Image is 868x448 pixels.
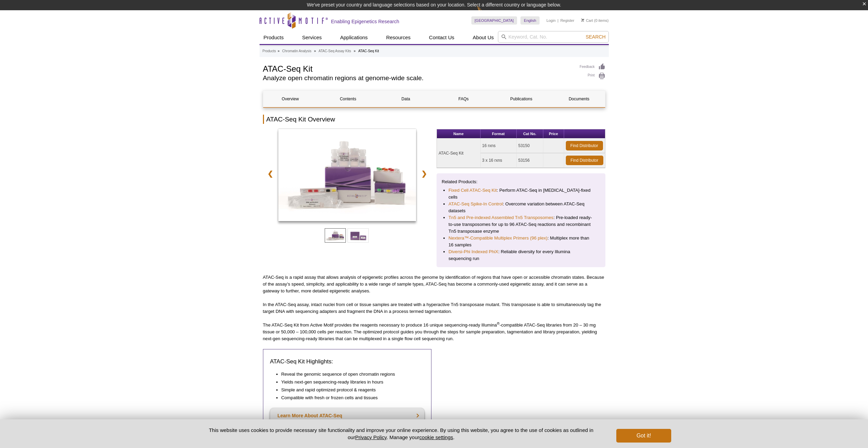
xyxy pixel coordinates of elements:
a: Products [260,31,288,44]
a: Fixed Cell ATAC-Seq Kit [448,187,497,194]
p: The ATAC-Seq Kit from Active Motif provides the reagents necessary to produce 16 unique sequencin... [263,322,605,342]
a: Tn5 and Pre-indexed Assembled Tn5 Transposomes [448,214,554,221]
th: Cat No. [517,129,543,139]
a: Chromatin Analysis [282,48,311,54]
a: Data [379,91,433,107]
a: FAQs [436,91,490,107]
li: : Reliable diversity for every Illumina sequencing run [448,248,593,262]
li: : Perform ATAC-Seq in [MEDICAL_DATA]-fixed cells [448,187,593,201]
a: ❮ [263,166,278,182]
td: 3 x 16 rxns [481,153,517,168]
h1: ATAC-Seq Kit [263,63,573,73]
a: Register [560,18,574,23]
iframe: Watch the Intro to ATAC-Seq Video [437,349,605,444]
h2: Enabling Epigenetics Research [331,18,399,25]
li: (0 items) [581,16,609,25]
li: : Multiplex more than 16 samples [448,235,593,248]
a: Privacy Policy [355,434,386,440]
td: 53150 [517,139,543,153]
h2: ATAC-Seq Kit Overview [263,115,605,124]
li: » [314,49,316,53]
p: Related Products: [442,178,600,185]
th: Price [543,129,564,139]
p: This website uses cookies to provide necessary site functionality and improve your online experie... [197,427,605,441]
a: Print [580,72,605,80]
button: Got it! [616,429,671,443]
input: Keyword, Cat. No. [498,31,609,43]
li: » [354,49,356,53]
img: ATAC-Seq Kit [278,129,416,221]
a: [GEOGRAPHIC_DATA] [471,16,517,25]
li: Yields next-gen sequencing-ready libraries in hours [281,379,418,386]
img: Your Cart [581,18,584,22]
li: Reveal the genomic sequence of open chromatin regions [281,371,418,378]
a: ATAC-Seq Kit [278,129,416,223]
li: : Pre-loaded ready-to-use transposomes for up to 96 ATAC-Seq reactions and recombinant Tn5 transp... [448,214,593,235]
a: Overview [263,91,318,107]
span: Search [586,34,605,40]
th: Format [481,129,517,139]
a: Login [546,18,556,23]
a: Find Distributor [566,156,603,165]
li: » [278,49,280,53]
a: Contents [321,91,375,107]
p: In the ATAC-Seq assay, intact nuclei from cell or tissue samples are treated with a hyperactive T... [263,301,605,315]
td: 16 rxns [481,139,517,153]
a: Resources [382,31,415,44]
a: Diversi-Phi Indexed PhiX [448,248,498,255]
a: About Us [469,31,498,44]
img: Change Here [477,5,495,21]
a: Learn More About ATAC-Seq [270,408,425,423]
li: ATAC-Seq Kit [358,49,379,53]
a: Documents [552,91,606,107]
a: Feedback [580,63,605,71]
a: Services [298,31,326,44]
h3: ATAC-Seq Kit Highlights: [270,358,425,366]
p: ATAC-Seq is a rapid assay that allows analysis of epigenetic profiles across the genome by identi... [263,274,605,294]
a: Cart [581,18,593,23]
a: Applications [336,31,372,44]
a: Products [263,48,276,54]
li: | [558,16,559,25]
a: English [520,16,540,25]
th: Name [437,129,481,139]
button: cookie settings [419,434,453,440]
sup: ® [497,321,500,326]
a: ATAC-Seq Spike-In Control [448,201,503,207]
td: ATAC-Seq Kit [437,139,481,168]
a: Find Distributor [566,141,603,150]
td: 53156 [517,153,543,168]
li: : Overcome variation between ATAC-Seq datasets [448,201,593,214]
h2: Analyze open chromatin regions at genome-wide scale. [263,75,573,81]
a: ATAC-Seq Assay Kits [319,48,351,54]
a: Nextera™-Compatible Multiplex Primers (96 plex) [448,235,547,242]
a: Publications [494,91,548,107]
a: Contact Us [425,31,458,44]
button: Search [584,34,607,40]
li: Simple and rapid optimized protocol & reagents [281,387,418,393]
a: ❯ [417,166,431,182]
li: Compatible with fresh or frozen cells and tissues [281,394,418,401]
